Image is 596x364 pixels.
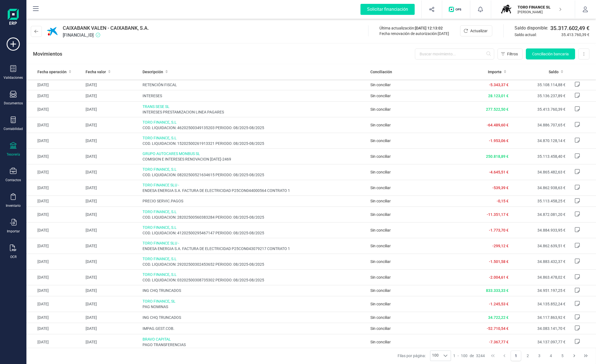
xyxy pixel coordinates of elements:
td: [DATE] [26,222,83,238]
span: -0,15 € [497,199,508,203]
span: Saldo disponible: [515,25,548,31]
button: Previous Page [499,351,510,361]
td: [DATE] [83,334,140,350]
td: 35.413.760,39 € [511,101,568,117]
span: [DATE] [438,31,449,36]
td: [DATE] [26,269,83,285]
span: TORO FINANCE SLU - [143,182,366,188]
span: Sin conciliar [370,83,391,87]
td: [DATE] [83,254,140,269]
span: TORO FINANCE, SL [143,298,366,304]
td: [DATE] [83,164,140,180]
td: [DATE] [83,323,140,334]
span: Fecha valor [86,69,106,75]
span: Fecha operación [37,69,67,75]
span: TORO FINANCE, S.L [143,256,366,262]
span: ING CHQ TRUNCADOS [143,288,366,293]
span: Actualizar [470,28,488,34]
span: INTERESES PRESTAMIZACION LINEA PAGARES [143,109,366,115]
span: 100 [430,351,440,361]
span: COD. LIQUIDACION: 03202500308735302 PERIODO: 08/2025-08/2025 [143,277,366,283]
td: [DATE] [83,238,140,254]
span: Sin conciliar [370,340,391,344]
span: PAGO TRANSFERENCIAS [143,342,366,347]
span: -52.710,54 € [487,326,508,331]
button: Page 5 [557,351,568,361]
div: Contactos [6,178,21,182]
span: TORO FINANCE, S.L [143,119,366,125]
span: COD. LIQUIDACION: 08202500521634615 PERIODO: 08/2025-08/2025 [143,172,366,178]
div: OCR [10,255,17,259]
td: 34.117.863,92 € [511,312,568,323]
span: TORO FINANCE, S.L [143,225,366,230]
button: Page 3 [534,351,545,361]
span: Sin conciliar [370,244,391,248]
img: Logo de OPS [449,7,463,12]
td: 35.108.114,88 € [511,79,568,90]
span: Sin conciliar [370,228,391,232]
span: -5.343,37 € [489,83,508,87]
span: TORO FINANCE, S.L [143,167,366,172]
span: Sin conciliar [370,315,391,320]
button: Last Page [581,351,591,361]
td: [DATE] [83,222,140,238]
span: -64.489,60 € [487,123,508,127]
td: [DATE] [83,180,140,195]
td: 34.083.141,70 € [511,323,568,334]
td: [DATE] [83,117,140,133]
button: Conciliación bancaria [526,48,575,59]
td: 34.886.707,65 € [511,117,568,133]
span: Sin conciliar [370,302,391,306]
span: Sin conciliar [370,107,391,112]
span: Sin conciliar [370,275,391,279]
td: 34.884.933,95 € [511,222,568,238]
td: [DATE] [83,79,140,90]
span: Sin conciliar [370,186,391,190]
span: Conciliación bancaria [532,51,569,57]
span: COMISION E INTERESES RENOVACION [DATE]-2469 [143,156,366,162]
span: CAIXABANK VALEN - CAIXABANK, S.A. [63,24,149,32]
td: 35.136.237,89 € [511,90,568,101]
span: BRAVO CAPITAL [143,336,366,342]
p: Movimientos [33,50,62,58]
span: Sin conciliar [370,199,391,203]
td: 34.870.128,14 € [511,133,568,148]
div: Documentos [4,101,23,105]
td: [DATE] [26,79,83,90]
td: 34.862.938,63 € [511,180,568,195]
td: [DATE] [26,207,83,222]
button: Next Page [569,351,579,361]
span: IMPAG.GEST.COB. [143,326,366,331]
td: [DATE] [83,312,140,323]
td: [DATE] [26,296,83,312]
div: Fecha renovación de autorización: [379,31,449,36]
td: [DATE] [83,101,140,117]
span: ENDESA ENERGIA S.A. FACTURA DE ELECTRICIDAD P25CON043079217 CONTRATO 1 [143,246,366,251]
span: PRECIO SERVIC.PAGOS [143,198,366,204]
span: -1.501,58 € [489,259,508,264]
td: 34.863.478,02 € [511,269,568,285]
button: First Page [488,351,498,361]
div: Validaciones [4,75,23,80]
div: Última actualización: [379,25,449,31]
td: [DATE] [26,101,83,117]
td: [DATE] [83,285,140,296]
div: Solicitar financiación [360,4,415,15]
span: 34.722,22 € [488,315,508,320]
span: [DATE] 12:13:02 [415,26,443,30]
td: [DATE] [83,296,140,312]
td: [DATE] [26,180,83,195]
td: 34.872.081,20 € [511,207,568,222]
td: [DATE] [26,195,83,207]
span: Sin conciliar [370,94,391,98]
span: Importe [488,69,502,75]
span: Sin conciliar [370,288,391,293]
button: Page 2 [523,351,533,361]
span: TRANS SESE SL [143,104,366,109]
td: [DATE] [83,195,140,207]
span: 277.522,50 € [486,107,508,112]
td: 34.883.432,37 € [511,254,568,269]
td: 34.951.197,25 € [511,285,568,296]
span: COD. LIQUIDACION: 29202500302453652 PERIODO: 08/2025-08/2025 [143,262,366,267]
span: COD. LIQUIDACION: 28202500560383284 PERIODO: 08/2025-08/2025 [143,214,366,220]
